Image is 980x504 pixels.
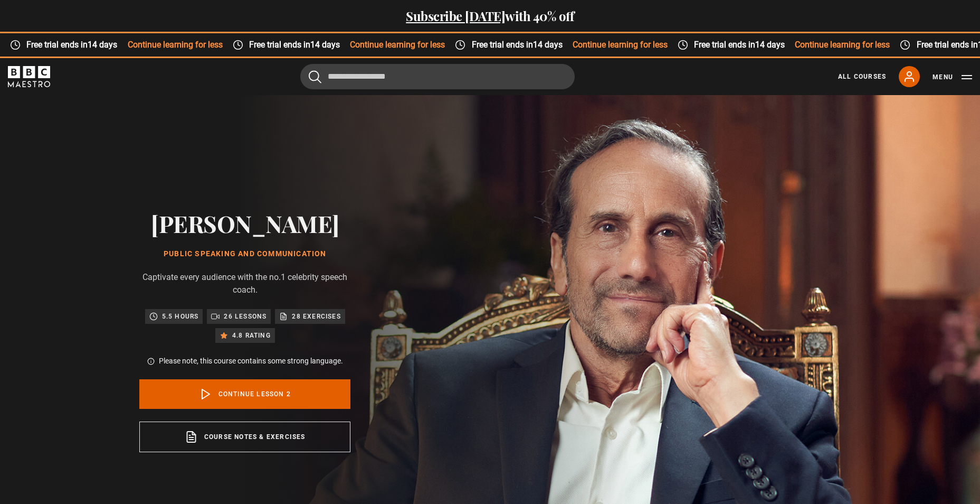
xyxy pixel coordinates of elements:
h1: Public Speaking and Communication [139,250,350,258]
p: Captivate every audience with the no.1 celebrity speech coach. [139,271,350,296]
div: Continue learning for less [443,39,666,51]
span: Free trial ends in [242,39,348,51]
span: Free trial ends in [19,39,126,51]
button: Submit the search query [309,70,321,83]
time: 14 days [754,40,783,50]
button: Toggle navigation [933,72,972,82]
p: 5.5 hours [162,311,199,322]
p: 4.8 rating [232,330,271,341]
time: 14 days [309,40,338,50]
time: 14 days [86,40,116,50]
time: 14 days [531,40,560,50]
h2: [PERSON_NAME] [139,210,350,237]
input: Search [300,64,575,89]
a: Continue lesson 2 [139,379,350,409]
p: Please note, this course contains some strong language. [159,356,343,367]
a: Subscribe [DATE] [406,7,505,24]
p: 26 lessons [224,311,267,322]
span: Free trial ends in [464,39,570,51]
p: 28 exercises [292,311,340,322]
span: Free trial ends in [687,39,793,51]
div: Continue learning for less [221,39,443,51]
a: Course notes & exercises [139,422,350,452]
svg: BBC Maestro [8,66,50,87]
a: All Courses [838,72,886,81]
div: Continue learning for less [666,39,889,51]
